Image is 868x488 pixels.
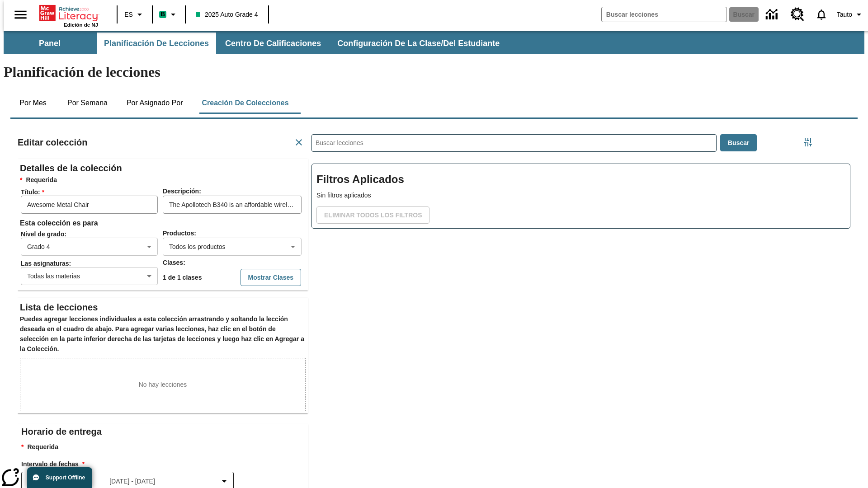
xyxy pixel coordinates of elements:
[312,135,716,151] input: Buscar lecciones
[21,424,308,439] h2: Horario de entrega
[163,188,201,195] span: Descripción :
[810,3,833,26] a: Notificaciones
[20,314,306,354] h6: Puedes agregar lecciones individuales a esta colección arrastrando y soltando la lección deseada ...
[20,161,306,175] h2: Detalles de la colección
[225,38,321,49] span: Centro de calificaciones
[720,134,757,152] button: Buscar
[120,6,149,23] button: Lenguaje: ES, Selecciona un idioma
[60,92,115,114] button: Por semana
[109,477,155,486] span: [DATE] - [DATE]
[156,6,182,23] button: Boost El color de la clase es verde menta. Cambiar el color de la clase.
[4,33,508,54] div: Subbarra de navegación
[21,460,308,469] h3: Intervalo de fechas
[25,476,230,487] button: Seleccione el intervalo de fechas opción del menú
[163,196,302,214] input: Descripción
[837,10,852,19] span: Tauto
[785,2,810,27] a: Centro de recursos, Se abrirá en una pestaña nueva.
[21,260,162,267] span: Las asignaturas :
[20,300,306,314] h2: Lista de lecciones
[39,4,98,22] a: Portada
[311,164,850,229] div: Filtros Aplicados
[163,230,196,237] span: Productos :
[833,6,868,23] button: Perfil/Configuración
[194,92,296,114] button: Creación de colecciones
[18,135,88,150] h2: Editar colección
[21,442,308,452] p: Requerida
[330,33,507,54] button: Configuración de la clase/del estudiante
[139,380,187,389] p: No hay lecciones
[21,238,158,256] div: Grado 4
[46,474,85,481] span: Support Offline
[290,133,308,151] button: Cancelar
[219,476,230,487] svg: Collapse Date Range Filter
[5,33,95,54] button: Panel
[97,33,216,54] button: Planificación de lecciones
[760,2,785,27] a: Centro de información
[27,467,92,488] button: Support Offline
[7,1,34,28] button: Abrir el menú lateral
[316,191,845,200] p: Sin filtros aplicados
[21,267,158,285] div: Todas las materias
[160,9,165,20] span: B
[124,10,133,19] span: ES
[104,38,209,49] span: Planificación de lecciones
[10,92,56,114] button: Por mes
[119,92,190,114] button: Por asignado por
[218,33,328,54] button: Centro de calificaciones
[337,38,500,49] span: Configuración de la clase/del estudiante
[4,31,864,54] div: Subbarra de navegación
[602,7,726,22] input: Buscar campo
[39,3,98,28] div: Portada
[196,10,258,19] span: 2025 Auto Grade 4
[64,22,98,28] span: Edición de NJ
[20,217,306,230] h6: Esta colección es para
[21,230,162,238] span: Nivel de grado :
[4,64,864,80] h1: Planificación de lecciones
[163,238,302,256] div: Todos los productos
[241,269,301,286] button: Mostrar Clases
[20,175,306,185] h6: Requerida
[39,38,61,49] span: Panel
[163,273,202,282] p: 1 de 1 clases
[21,196,158,214] input: Tí­tulo
[799,133,817,151] button: Menú lateral de filtros
[316,169,845,191] h2: Filtros Aplicados
[163,259,185,266] span: Clases :
[21,188,162,196] span: Tí­tulo :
